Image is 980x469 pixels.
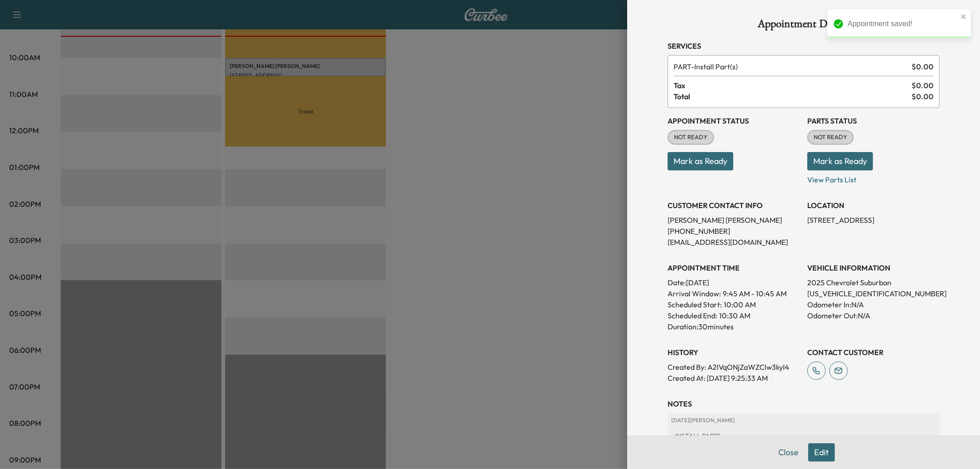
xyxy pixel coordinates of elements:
p: [STREET_ADDRESS] [807,215,940,226]
p: [EMAIL_ADDRESS][DOMAIN_NAME] [668,237,800,248]
span: NOT READY [668,133,713,142]
span: $ 0.00 [912,61,934,72]
button: Mark as Ready [668,152,733,170]
h3: Parts Status [807,115,940,126]
span: Install Part(s) [674,61,908,72]
h3: History [668,347,800,358]
p: Odometer Out: N/A [807,310,940,321]
h1: Appointment Details [668,18,940,33]
p: Scheduled End: [668,310,717,321]
button: Close [772,443,804,462]
p: 10:00 AM [724,299,756,310]
h3: NOTES [668,398,940,409]
p: Scheduled Start: [668,299,722,310]
p: Created By : A2IVqONjZaWZClw3kyI4 [668,362,800,373]
div: Appointment saved! [848,18,958,29]
h3: Services [668,40,940,51]
p: [US_VEHICLE_IDENTIFICATION_NUMBER] [807,288,940,299]
p: [PHONE_NUMBER] [668,226,800,237]
h3: LOCATION [807,200,940,211]
h3: CUSTOMER CONTACT INFO [668,200,800,211]
div: INSTALL PARTS [671,428,936,444]
h3: Appointment Status [668,115,800,126]
span: NOT READY [808,133,853,142]
h3: VEHICLE INFORMATION [807,262,940,273]
p: 10:30 AM [719,310,750,321]
button: Mark as Ready [807,152,873,170]
h3: CONTACT CUSTOMER [807,347,940,358]
p: [DATE] | [PERSON_NAME] [671,417,936,424]
p: 2025 Chevrolet Suburban [807,277,940,288]
span: 9:45 AM - 10:45 AM [723,288,787,299]
p: Arrival Window: [668,288,800,299]
span: $ 0.00 [912,91,934,102]
p: Duration: 30 minutes [668,321,800,332]
button: Edit [808,443,835,462]
button: close [961,13,967,20]
span: Tax [674,80,912,91]
p: Date: [DATE] [668,277,800,288]
p: Created At : [DATE] 9:25:33 AM [668,373,800,384]
p: View Parts List [807,170,940,185]
p: [PERSON_NAME] [PERSON_NAME] [668,215,800,226]
span: $ 0.00 [912,80,934,91]
span: Total [674,91,912,102]
p: Odometer In: N/A [807,299,940,310]
h3: APPOINTMENT TIME [668,262,800,273]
